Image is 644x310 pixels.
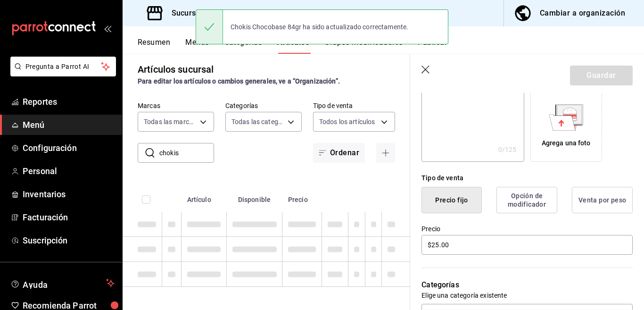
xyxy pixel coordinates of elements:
[7,68,116,78] a: Pregunta a Parrot AI
[223,17,416,37] div: Chokis Chocobase 84gr ha sido actualizado correctamente.
[138,102,214,109] label: Marcas
[138,62,214,76] div: Artículos sucursal
[159,143,214,162] input: Buscar artículo
[138,38,170,54] button: Resumen
[533,92,600,159] div: Agrega una foto
[23,142,115,154] span: Configuración
[23,165,115,177] span: Personal
[542,138,591,148] div: Agrega una foto
[421,187,482,213] button: Precio fijo
[231,117,284,126] span: Todas las categorías, Sin categoría
[182,182,227,212] th: Artículo
[23,234,115,247] span: Suscripción
[421,291,633,300] p: Elige una categoría existente
[138,77,340,85] strong: Para editar los artículos o cambios generales, ve a “Organización”.
[572,187,633,213] button: Venta por peso
[421,173,633,183] div: Tipo de venta
[319,117,375,126] span: Todos los artículos
[313,102,395,109] label: Tipo de venta
[104,25,111,32] button: open_drawer_menu
[226,182,282,212] th: Disponible
[23,118,115,131] span: Menú
[540,7,625,20] div: Cambiar a organización
[498,145,517,154] div: 0 /125
[313,143,365,163] button: Ordenar
[496,187,557,213] button: Opción de modificador
[23,211,115,224] span: Facturación
[138,38,644,54] div: navigation tabs
[23,95,115,108] span: Reportes
[421,226,633,232] label: Precio
[164,8,262,19] h3: Sucursal: CORNING (Inari)
[25,62,101,72] span: Pregunta a Parrot AI
[421,279,633,291] p: Categorías
[10,57,116,76] button: Pregunta a Parrot AI
[144,117,197,126] span: Todas las marcas, Sin marca
[225,102,302,109] label: Categorías
[23,188,115,201] span: Inventarios
[23,277,102,289] span: Ayuda
[421,235,633,255] input: $0.00
[185,38,209,54] button: Menús
[282,182,322,212] th: Precio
